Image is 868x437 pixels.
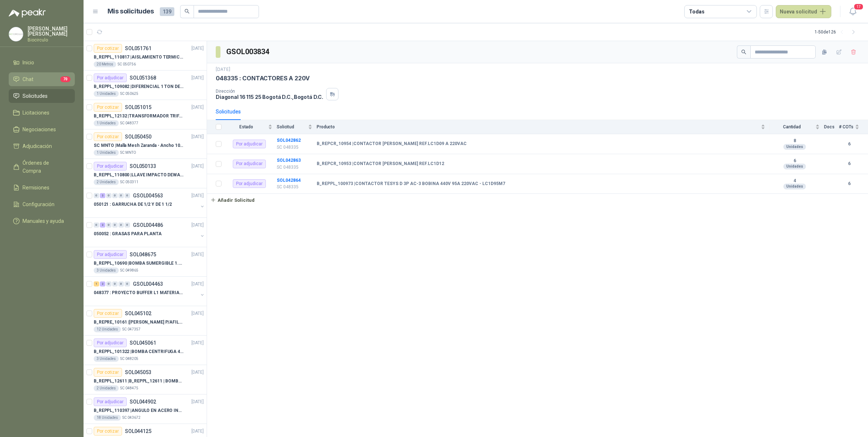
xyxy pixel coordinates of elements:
div: Por adjudicar [94,338,127,347]
div: 0 [94,193,99,198]
p: Biocirculo [28,38,75,42]
b: 6 [839,141,859,148]
a: 1 2 0 0 0 0 GSOL004463[DATE] 048377 : PROYECTO BUFFER L1 MATERIALES ELECTRICOS [94,280,205,303]
div: Por cotizar [94,309,122,318]
div: Todas [689,8,704,16]
p: [DATE] [191,340,204,346]
span: Manuales y ayuda [23,217,64,225]
p: Diagonal 16 115 25 Bogotá D.C. , Bogotá D.C. [216,94,323,100]
p: [DATE] [191,133,204,140]
a: Configuración [9,197,75,211]
div: 1 - 50 de 126 [815,26,859,38]
div: 0 [125,281,130,286]
b: B_REPPL_100973 | CONTACTOR TESYS D 3P AC-3 BOBINA 440V 95A 220VAC - LC1D95M7 [317,181,505,187]
div: 1 Unidades [94,120,119,126]
p: B_REPPL_101322 | BOMBA CENTRIFUGA 4HP - 3600RPM - 220/440V - IMPULSOR ABIERTO (Adjunto imagen) [94,348,184,355]
p: 050121 : GARRUCHA DE 1/2 Y DE 1 1/2 [94,201,172,208]
span: 139 [160,7,174,16]
a: Por cotizarSOL051761[DATE] B_REPPL_110817 |AISLAMIENTO TERMICO PARA TUBERIA DE 8"20 MetrosSC 050756 [84,41,207,71]
div: 3 Unidades [94,268,119,273]
p: [DATE] [191,251,204,258]
span: Adjudicación [23,142,52,150]
a: Por adjudicarSOL045061[DATE] B_REPPL_101322 |BOMBA CENTRIFUGA 4HP - 3600RPM - 220/440V - IMPULSOR... [84,336,207,365]
p: SOL051015 [125,105,151,110]
span: Solicitudes [23,92,48,100]
b: B_REPCR_10954 | CONTACTOR [PERSON_NAME] REF.LC1D09 A 220VAC [317,141,467,147]
a: Por cotizarSOL051015[DATE] B_REPPL_12132 |TRANSFORMADOR TRIFASICO DE 440V A 220V SALIDA 5AMP1 Uni... [84,100,207,129]
p: B_REPPL_110397 | ANGULO EN ACERO INOX DE 1/2" X 3/16 x 6mt [94,407,184,414]
div: Por adjudicar [94,397,127,406]
div: 2 [100,222,105,228]
a: Por adjudicarSOL048675[DATE] B_REPPL_10690 |BOMBA SUMERGIBLE 1.5 HP PEDROYO110 VOLTIOS3 UnidadesS... [84,247,207,277]
div: 2 Unidades [94,385,119,391]
a: Añadir Solicitud [207,194,868,206]
div: 3 Unidades [94,356,119,362]
div: 2 [100,281,105,286]
a: Por cotizarSOL045102[DATE] B_REPRE_10161 |[PERSON_NAME] P/AFILAR AA46K5V5 DE 350mm X 40mm DE ESPE... [84,306,207,336]
span: Negociaciones [23,125,56,133]
p: [DATE] [191,310,204,317]
p: SC 047357 [122,326,141,332]
div: Por adjudicar [94,250,127,259]
div: Por cotizar [94,368,122,377]
div: 1 [94,281,99,286]
b: 6 [839,160,859,167]
th: Producto [317,120,770,134]
a: Chat70 [9,72,75,86]
p: SC 048335 [277,164,312,171]
div: 0 [112,281,118,286]
b: 4 [770,178,820,184]
span: # COTs [839,124,853,129]
div: Por cotizar [94,132,122,141]
b: 8 [770,138,820,144]
p: SOL044902 [130,399,156,404]
div: 20 Metros [94,61,116,67]
span: Configuración [23,200,54,208]
div: 0 [94,222,99,228]
a: 0 2 0 0 0 0 GSOL004563[DATE] 050121 : GARRUCHA DE 1/2 Y DE 1 1/2 [94,191,205,215]
div: Por adjudicar [233,179,266,188]
a: Negociaciones [9,123,75,136]
h1: Mis solicitudes [108,6,154,17]
p: [DATE] [191,104,204,111]
div: 0 [125,222,130,228]
div: Por cotizar [94,44,122,53]
div: 0 [118,281,124,286]
p: B_REPPL_110800 | LLAVE IMPACTO DEWALT 1/2" 20VMAXDE ALTO TORQUE REF-DCF900P2- [94,172,184,179]
p: [DATE] [191,163,204,170]
th: Docs [824,120,839,134]
span: Cantidad [770,124,814,129]
a: Manuales y ayuda [9,214,75,228]
p: B_REPPL_12132 | TRANSFORMADOR TRIFASICO DE 440V A 220V SALIDA 5AMP [94,113,184,120]
div: 1 Unidades [94,91,119,97]
p: SC 048475 [120,385,138,391]
div: 2 Unidades [94,179,119,185]
p: SC 050756 [118,61,136,67]
p: SC 050625 [120,91,138,97]
p: SC 048335 [277,144,312,151]
a: Por adjudicarSOL050133[DATE] B_REPPL_110800 |LLAVE IMPACTO DEWALT 1/2" 20VMAXDE ALTO TORQUE REF-D... [84,159,207,188]
p: [DATE] [191,428,204,435]
p: [DATE] [216,66,230,73]
p: SC 043672 [122,415,141,421]
a: Por cotizarSOL045053[DATE] B_REPPL_12611 |B_REPPL_12611 | BOMBA 2520VQ-17A-14-1CC-202 UnidadesSC ... [84,365,207,394]
p: B_REPPL_10690 | BOMBA SUMERGIBLE 1.5 HP PEDROYO110 VOLTIOS [94,260,184,267]
a: Adjudicación [9,139,75,153]
p: B_REPRE_10161 | [PERSON_NAME] P/AFILAR AA46K5V5 DE 350mm X 40mm DE ESPESOR [94,319,184,326]
p: [DATE] [191,45,204,52]
p: SC 048205 [120,356,138,362]
b: 6 [770,158,820,164]
div: Por adjudicar [94,162,127,171]
a: SOL042864 [277,178,301,183]
span: Solicitud [277,124,307,129]
p: 048335 : CONTACTORES A 220V [216,75,310,82]
a: Por adjudicarSOL044902[DATE] B_REPPL_110397 |ANGULO EN ACERO INOX DE 1/2" X 3/16 x 6mt18 Unidades... [84,394,207,424]
span: 17 [853,3,864,10]
span: Licitaciones [23,109,49,117]
div: Por adjudicar [233,160,266,168]
div: Unidades [783,184,806,189]
p: [DATE] [191,398,204,405]
a: Órdenes de Compra [9,156,75,178]
div: 0 [106,193,111,198]
p: [DATE] [191,369,204,376]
